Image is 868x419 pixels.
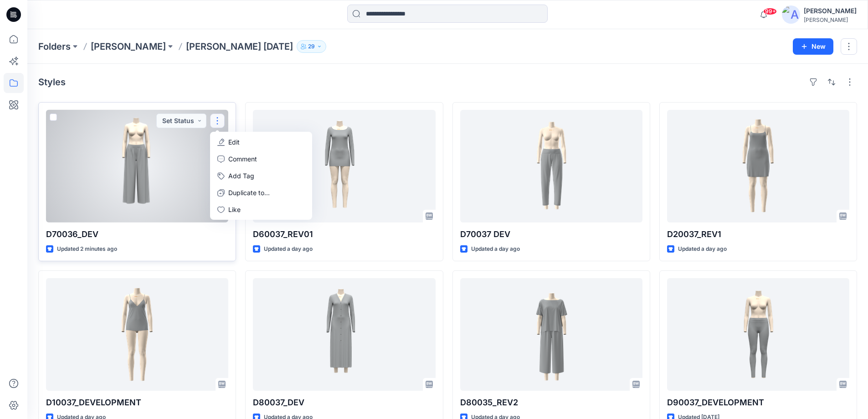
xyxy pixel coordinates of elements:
[228,137,240,147] p: Edit
[793,38,833,55] button: New
[253,278,435,391] a: D80037_DEV
[212,134,310,150] a: Edit
[460,396,642,409] p: D80035_REV2
[46,228,228,241] p: D70036_DEV
[667,228,849,241] p: D20037_REV1
[212,167,310,184] button: Add Tag
[264,244,313,254] p: Updated a day ago
[678,244,727,254] p: Updated a day ago
[782,5,800,24] img: avatar
[46,278,228,391] a: D10037_DEVELOPMENT
[297,40,326,53] button: 29
[308,41,315,52] p: 29
[804,16,857,23] div: [PERSON_NAME]
[186,40,293,53] p: [PERSON_NAME] [DATE]
[228,188,270,197] p: Duplicate to...
[460,228,642,241] p: D70037 DEV
[46,110,228,222] a: D70036_DEV
[804,5,857,16] div: [PERSON_NAME]
[91,40,166,53] a: [PERSON_NAME]
[471,244,520,254] p: Updated a day ago
[667,278,849,391] a: D90037_DEVELOPMENT
[46,396,228,409] p: D10037_DEVELOPMENT
[38,40,71,53] a: Folders
[253,110,435,222] a: D60037_REV01
[38,77,66,88] h4: Styles
[253,396,435,409] p: D80037_DEV
[460,110,642,222] a: D70037 DEV
[763,8,777,15] span: 99+
[667,110,849,222] a: D20037_REV1
[460,278,642,391] a: D80035_REV2
[228,205,241,214] p: Like
[253,228,435,241] p: D60037_REV01
[228,154,257,164] p: Comment
[667,396,849,409] p: D90037_DEVELOPMENT
[57,244,117,254] p: Updated 2 minutes ago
